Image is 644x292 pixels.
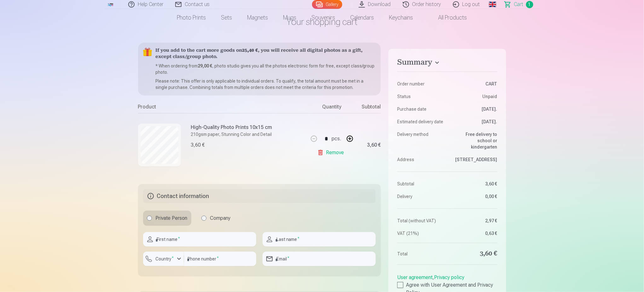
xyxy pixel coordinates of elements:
div: Quantity [308,103,356,113]
dd: Free delivery to school or kindergarten [450,131,497,150]
h6: High-Quality Photo Prints 10x15 cm [191,124,272,131]
dt: VAT (21%) [397,230,444,237]
input: Company [201,216,206,221]
h5: Contact information [143,189,376,203]
dd: [DATE]. [450,119,497,125]
b: 29,00 € [198,63,212,68]
a: Photo prints [170,9,214,26]
a: User agreement [397,274,432,280]
dt: Delivery method [397,131,444,150]
a: Keychains [382,9,421,26]
dd: [STREET_ADDRESS] [450,156,497,163]
p: * When ordering from , photo studio gives you all the photos electronic form for free, except cla... [156,63,376,75]
div: 3,60 € [367,143,381,147]
dd: 0,63 € [450,230,497,237]
button: Summary [397,58,497,69]
label: Private Person [143,211,191,226]
a: All products [421,9,475,26]
label: Country [153,256,177,262]
dt: Estimated delivery date [397,119,444,125]
dt: Status [397,93,444,100]
span: Unpaid [483,93,497,100]
button: Country* [143,252,184,266]
dt: Address [397,156,444,163]
dd: 3,60 € [450,249,497,258]
dt: Total [397,249,444,258]
p: 210gsm paper, Stunning Color and Detail [191,131,272,137]
a: Remove [317,146,347,159]
dt: Subtotal [397,181,444,187]
dd: 2,97 € [450,218,497,224]
dt: Order number [397,81,444,87]
dd: 0,00 € [450,193,497,200]
div: 3,60 € [191,141,205,149]
div: pcs. [332,131,341,146]
dd: 3,60 € [450,181,497,187]
input: Private Person [147,216,152,221]
p: Please note: This offer is only applicable to individual orders. To qualify, the total amount mus... [156,78,376,91]
b: 25,40 € [242,48,258,53]
dt: Purchase date [397,106,444,112]
div: Subtotal [356,103,381,113]
div: Product [138,103,309,113]
a: Privacy policy [434,274,464,280]
span: Сart [514,1,524,8]
dd: [DATE]. [450,106,497,112]
a: Sets [214,9,240,26]
a: Mugs [276,9,304,26]
a: Souvenirs [304,9,343,26]
img: /fa1 [107,3,114,6]
label: Company [198,211,235,226]
span: 1 [526,1,533,8]
h5: If you add to the cart more goods on , you will receive all digital photos as a gift, except clas... [156,48,376,60]
a: Magnets [240,9,276,26]
dt: Total (without VAT) [397,218,444,224]
a: Calendars [343,9,382,26]
dt: Delivery [397,193,444,200]
dd: CART [450,81,497,87]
